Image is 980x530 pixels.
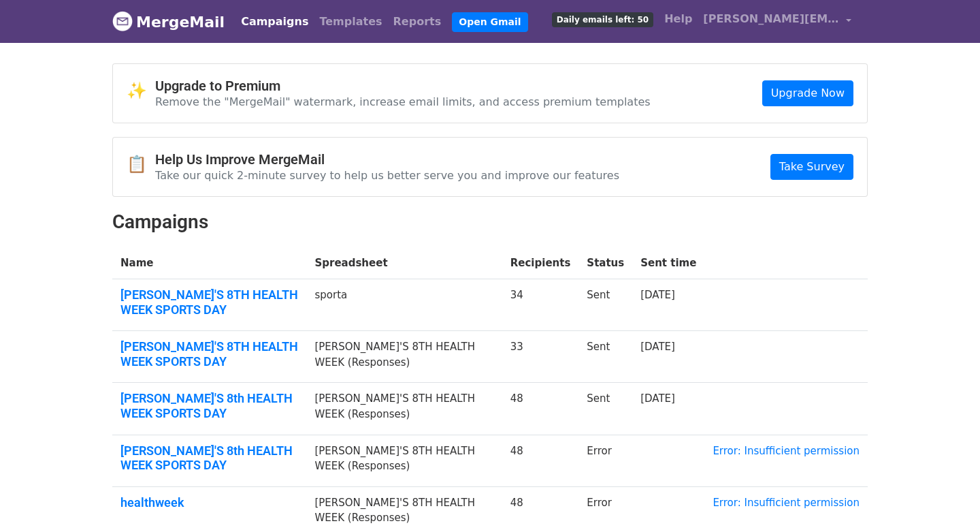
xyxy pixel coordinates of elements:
[120,287,298,317] a: [PERSON_NAME]'S 8TH HEALTH WEEK SPORTS DAY
[112,211,868,234] h2: Campaigns
[127,81,155,101] span: ✨
[698,5,857,37] a: [PERSON_NAME][EMAIL_ADDRESS][DOMAIN_NAME]
[120,443,298,473] a: [PERSON_NAME]'S 8th HEALTH WEEK SPORTS DAY
[155,78,651,94] h4: Upgrade to Premium
[578,435,632,486] td: Error
[713,445,860,457] a: Error: Insufficient permission
[306,331,502,383] td: [PERSON_NAME]'S 8TH HEALTH WEEK (Responses)
[502,435,579,486] td: 48
[552,12,653,27] span: Daily emails left: 50
[502,247,579,279] th: Recipients
[546,5,659,33] a: Daily emails left: 50
[120,339,298,369] a: [PERSON_NAME]'S 8TH HEALTH WEEK SPORTS DAY
[112,247,306,279] th: Name
[155,95,651,109] p: Remove the "MergeMail" watermark, increase email limits, and access premium templates
[112,11,133,31] img: MergeMail logo
[640,289,675,301] a: [DATE]
[306,247,502,279] th: Spreadsheet
[659,5,698,33] a: Help
[306,435,502,486] td: [PERSON_NAME]'S 8TH HEALTH WEEK (Responses)
[632,247,704,279] th: Sent time
[578,279,632,331] td: Sent
[502,331,579,383] td: 33
[578,383,632,435] td: Sent
[770,154,853,180] a: Take Survey
[306,279,502,331] td: sporta
[314,8,387,35] a: Templates
[762,80,853,106] a: Upgrade Now
[127,155,155,174] span: 📋
[578,331,632,383] td: Sent
[120,495,298,510] a: healthweek
[578,247,632,279] th: Status
[388,8,447,35] a: Reports
[502,383,579,435] td: 48
[703,11,839,27] span: [PERSON_NAME][EMAIL_ADDRESS][DOMAIN_NAME]
[155,168,619,183] p: Take our quick 2-minute survey to help us better serve you and improve our features
[306,383,502,435] td: [PERSON_NAME]'S 8TH HEALTH WEEK (Responses)
[112,7,225,36] a: MergeMail
[235,8,314,35] a: Campaigns
[640,341,675,353] a: [DATE]
[502,279,579,331] td: 34
[640,392,675,405] a: [DATE]
[155,151,619,168] h4: Help Us Improve MergeMail
[120,391,298,420] a: [PERSON_NAME]'S 8th HEALTH WEEK SPORTS DAY
[713,497,860,509] a: Error: Insufficient permission
[452,12,527,32] a: Open Gmail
